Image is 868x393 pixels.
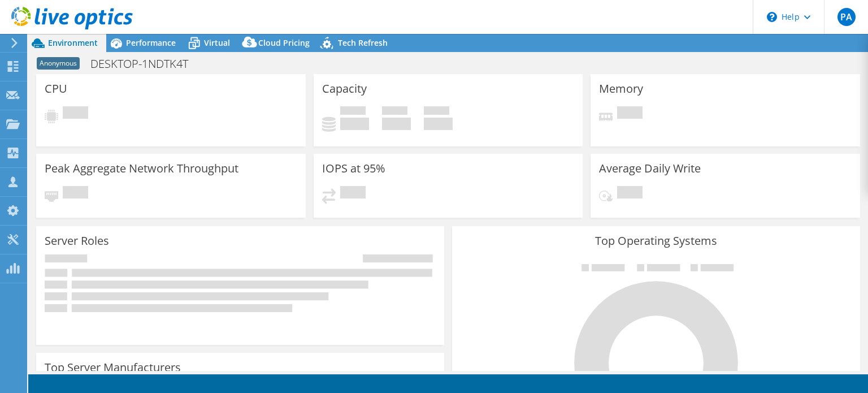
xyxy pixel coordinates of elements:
[322,162,385,175] h3: IOPS at 95%
[85,58,206,70] h1: DESKTOP-1NDTK4T
[338,37,388,48] span: Tech Refresh
[340,118,369,130] h4: 0 GiB
[45,235,109,247] h3: Server Roles
[599,83,643,95] h3: Memory
[204,37,230,48] span: Virtual
[37,57,80,70] span: Anonymous
[837,8,856,26] span: PA
[45,361,181,374] h3: Top Server Manufacturers
[63,106,88,122] span: Pending
[424,106,449,118] span: Total
[63,186,88,201] span: Pending
[617,106,643,122] span: Pending
[45,83,67,95] h3: CPU
[258,37,310,48] span: Cloud Pricing
[126,37,176,48] span: Performance
[340,106,366,118] span: Used
[617,186,643,201] span: Pending
[599,162,701,175] h3: Average Daily Write
[382,118,411,130] h4: 0 GiB
[767,12,777,22] svg: \n
[382,106,407,118] span: Free
[461,235,852,247] h3: Top Operating Systems
[322,83,367,95] h3: Capacity
[45,162,238,175] h3: Peak Aggregate Network Throughput
[424,118,453,130] h4: 0 GiB
[340,186,366,201] span: Pending
[48,37,98,48] span: Environment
